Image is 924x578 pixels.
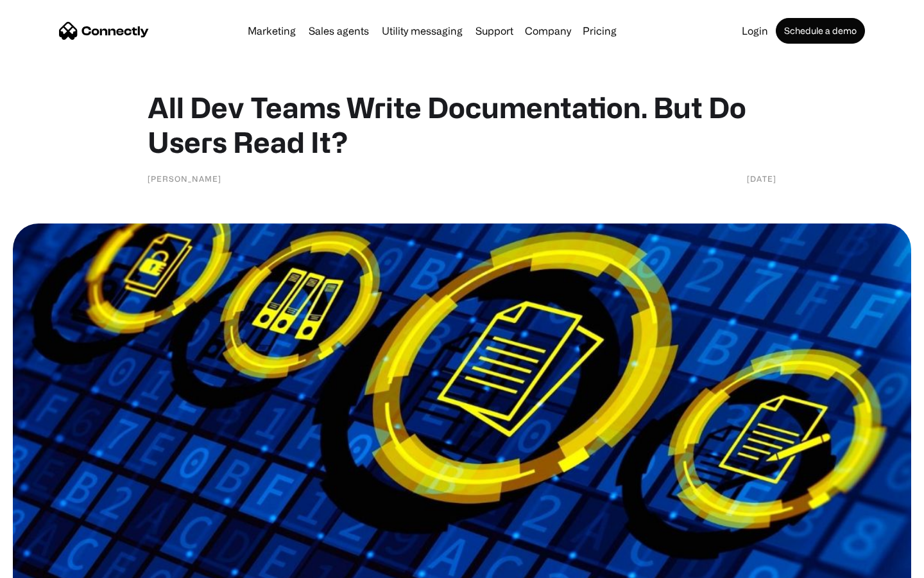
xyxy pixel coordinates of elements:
[776,18,865,44] a: Schedule a demo
[577,26,622,36] a: Pricing
[737,26,773,36] a: Login
[26,556,77,574] ul: Language list
[377,26,468,36] a: Utility messaging
[243,26,301,36] a: Marketing
[525,22,571,40] div: Company
[747,172,776,185] div: [DATE]
[148,172,221,185] div: [PERSON_NAME]
[304,26,374,36] a: Sales agents
[148,90,776,159] h1: All Dev Teams Write Documentation. But Do Users Read It?
[470,26,518,36] a: Support
[13,556,77,574] aside: Language selected: English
